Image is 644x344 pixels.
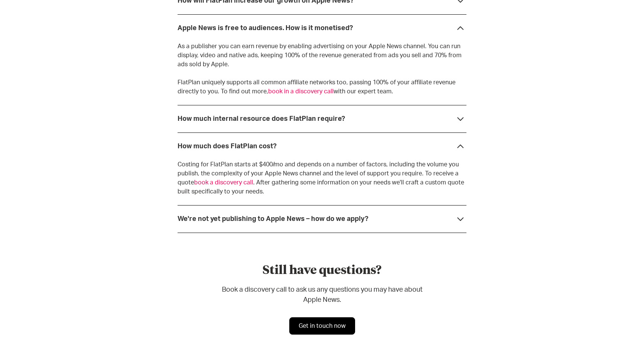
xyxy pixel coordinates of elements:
p: Costing for FlatPlan starts at $400/mo and depends on a number of factors, including the volume y... [178,160,466,196]
div: How much internal resource does FlatPlan require? [178,115,345,123]
p: As a publisher you can earn revenue by enabling advertising on your Apple News channel. You can r... [178,42,466,96]
p: Book a discovery call to ask us any questions you may have about Apple News. [217,285,427,305]
a: book a discovery call [194,180,253,186]
div: Apple News is free to audiences. How is it monetised? [178,24,353,32]
strong: How much does FlatPlan cost? [178,143,276,150]
strong: We're not yet publishing to Apple News – how do we apply? [178,216,368,222]
h4: Still have questions? [217,263,427,279]
a: book in a discovery call [268,88,334,94]
a: Get in touch now [289,317,355,335]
